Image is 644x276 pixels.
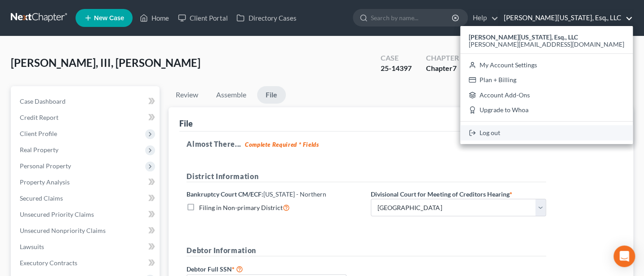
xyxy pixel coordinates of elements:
div: Case [381,53,412,63]
span: [PERSON_NAME], III, [PERSON_NAME] [11,56,200,69]
div: Open Intercom Messenger [613,245,635,267]
span: Unsecured Priority Claims [20,210,94,218]
span: Case Dashboard [20,97,66,105]
label: Debtor Full SSN [182,263,366,274]
a: Unsecured Priority Claims [13,206,160,223]
span: Unsecured Nonpriority Claims [20,227,106,234]
a: Review [169,86,205,104]
a: Lawsuits [13,239,160,255]
a: Help [468,10,498,26]
span: Secured Claims [20,194,63,202]
a: Credit Report [13,110,160,126]
span: Client Profile [20,130,57,137]
span: Real Property [20,146,58,153]
a: Executory Contracts [13,255,160,271]
label: Bankruptcy Court CM/ECF: [187,189,326,199]
div: File [179,118,193,129]
a: Assemble [209,86,253,104]
input: Search by name... [371,9,453,26]
a: Log out [460,125,633,140]
span: Property Analysis [20,178,70,186]
h5: District Information [187,171,546,182]
a: Property Analysis [13,174,160,190]
span: New Case [94,15,124,22]
a: Plan + Billing [460,72,633,88]
a: Account Add-Ons [460,88,633,103]
span: [US_STATE] - Northern [263,190,326,198]
div: [PERSON_NAME][US_STATE], Esq., LLC [460,26,633,144]
span: Personal Property [20,162,71,170]
span: Filing in Non-primary District [199,204,283,211]
label: Divisional Court for Meeting of Creditors Hearing [371,189,512,199]
a: Case Dashboard [13,93,160,110]
div: 25-14397 [381,63,412,74]
a: Upgrade to Whoa [460,103,633,118]
h5: Debtor Information [187,245,546,256]
a: Directory Cases [232,10,301,26]
span: 7 [453,64,457,72]
span: [PERSON_NAME][EMAIL_ADDRESS][DOMAIN_NAME] [469,40,624,48]
span: Lawsuits [20,243,44,250]
strong: Complete Required * Fields [245,141,319,148]
a: File [257,86,286,104]
div: Chapter [426,53,459,63]
h5: Almost There... [187,139,615,149]
a: My Account Settings [460,57,633,73]
a: Unsecured Nonpriority Claims [13,223,160,239]
span: Credit Report [20,114,58,121]
a: Client Portal [173,10,232,26]
strong: [PERSON_NAME][US_STATE], Esq., LLC [469,33,578,41]
a: Secured Claims [13,190,160,206]
a: [PERSON_NAME][US_STATE], Esq., LLC [499,10,633,26]
a: Home [135,10,173,26]
span: Executory Contracts [20,259,77,267]
div: Chapter [426,63,459,74]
